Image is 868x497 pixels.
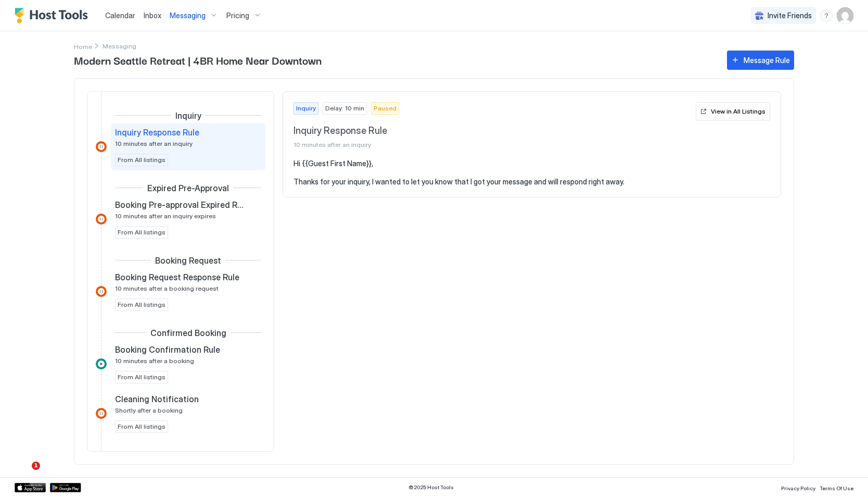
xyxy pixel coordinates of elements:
span: Pricing [226,11,249,20]
span: Home [74,43,92,51]
span: Inquiry Response Rule [293,125,692,137]
span: From All listings [118,422,165,431]
pre: Hi {{Guest First Name}}, Thanks for your inquiry, I wanted to let you know that I got your messag... [293,159,770,187]
a: Home [74,41,92,52]
span: Delay: 10 min [325,104,364,113]
a: Host Tools Logo [15,8,93,23]
button: Message Rule [727,51,794,70]
a: Inbox [144,10,161,21]
button: View in All Listings [696,102,770,121]
div: Message Rule [744,55,790,66]
span: 10 minutes after an inquiry [115,140,193,147]
div: Breadcrumb [74,41,92,52]
span: Messaging [170,11,206,20]
span: Booking Request [155,255,221,266]
span: Shortly after a booking [115,406,183,414]
span: Booking Request Response Rule [115,272,239,282]
span: Booking Pre-approval Expired Rule [115,200,245,210]
a: App Store [15,483,46,492]
span: Inquiry [175,110,201,121]
span: Terms Of Use [820,485,853,491]
span: Inbox [144,11,161,20]
div: View in All Listings [711,107,765,116]
span: 10 minutes after a booking request [115,284,219,292]
div: menu [820,9,833,22]
span: Calendar [105,11,135,20]
span: From All listings [118,228,165,237]
span: Invite Friends [768,11,812,20]
iframe: Intercom live chat [10,462,35,487]
span: Inquiry [296,104,316,113]
span: Modern Seattle Retreat | 4BR Home Near Downtown [74,52,717,68]
span: From All listings [118,372,165,382]
span: 1 [32,462,40,470]
span: Expired Pre-Approval [147,183,229,193]
span: 10 minutes after an inquiry [293,141,692,148]
span: 10 minutes after a booking [115,357,194,365]
span: 10 minutes after an inquiry expires [115,212,216,220]
span: Paused [374,104,397,113]
span: Booking Confirmation Rule [115,344,220,355]
span: Cleaning Notification [115,394,199,404]
a: Calendar [105,10,135,21]
a: Google Play Store [50,483,81,492]
span: © 2025 Host Tools [409,484,454,491]
span: Privacy Policy [781,485,815,491]
span: Inquiry Response Rule [115,127,199,138]
div: User profile [837,7,853,24]
a: Terms Of Use [820,482,853,493]
a: Privacy Policy [781,482,815,493]
span: From All listings [118,155,165,165]
span: From All listings [118,300,165,309]
span: Breadcrumb [103,42,136,50]
span: Confirmed Booking [150,328,226,338]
